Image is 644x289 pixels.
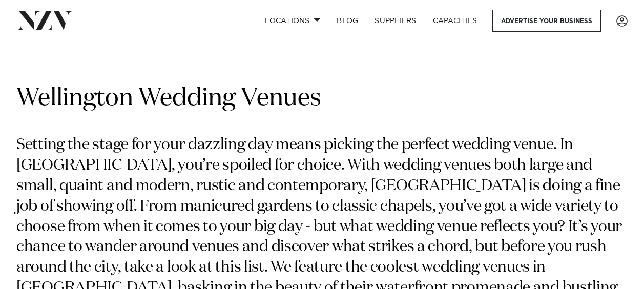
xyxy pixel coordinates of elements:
[425,10,486,32] a: Capacities
[257,10,328,32] a: Locations
[366,10,424,32] a: SUPPLIERS
[492,10,601,32] a: Advertise your business
[16,82,628,115] h1: Wellington Wedding Venues
[16,11,72,30] img: nzv-logo.png
[328,10,366,32] a: BLOG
